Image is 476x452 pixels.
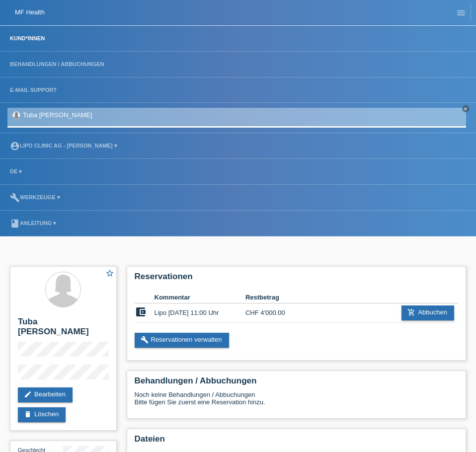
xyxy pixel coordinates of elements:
[135,391,459,413] div: Noch keine Behandlungen / Abbuchungen Bitte fügen Sie zuerst eine Reservation hinzu.
[135,272,459,287] h2: Reservationen
[24,410,32,418] i: delete
[105,269,114,278] i: star_border
[141,336,149,344] i: build
[135,434,459,449] h2: Dateien
[155,292,245,303] th: Kommentar
[5,168,27,174] a: DE ▾
[24,390,32,398] i: edit
[10,219,20,228] i: book
[5,143,122,149] a: account_circleLIPO CLINIC AG - [PERSON_NAME] ▾
[245,303,291,323] td: CHF 4'000.00
[135,333,229,348] a: buildReservationen verwalten
[5,35,50,41] a: Kund*innen
[456,8,466,18] i: menu
[10,193,20,203] i: build
[18,317,109,342] h2: Tuba [PERSON_NAME]
[105,269,114,279] a: star_border
[407,308,415,316] i: add_shopping_cart
[135,306,147,318] i: account_balance_wallet
[155,303,245,323] td: Lipo [DATE] 11:00 Uhr
[451,9,471,15] a: menu
[135,376,459,391] h2: Behandlungen / Abbuchungen
[18,387,73,402] a: editBearbeiten
[245,292,291,303] th: Restbetrag
[5,220,61,226] a: bookAnleitung ▾
[10,141,20,151] i: account_circle
[18,407,66,422] a: deleteLöschen
[462,105,469,112] a: close
[5,61,109,67] a: Behandlungen / Abbuchungen
[5,194,65,200] a: buildWerkzeuge ▾
[15,8,45,16] a: MF Health
[401,305,454,320] a: add_shopping_cartAbbuchen
[5,87,62,93] a: E-Mail Support
[23,111,92,119] a: Tuba [PERSON_NAME]
[463,106,468,111] i: close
